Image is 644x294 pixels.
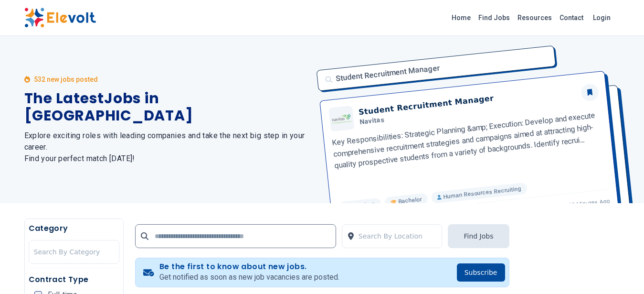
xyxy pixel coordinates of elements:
a: Find Jobs [475,10,514,25]
a: Home [448,10,475,25]
a: Login [587,8,616,27]
a: Contact [556,10,587,25]
a: Resources [514,10,556,25]
button: Find Jobs [448,224,509,248]
h4: Be the first to know about new jobs. [159,262,339,272]
p: Get notified as soon as new job vacancies are posted. [159,272,339,283]
h1: The Latest Jobs in [GEOGRAPHIC_DATA] [24,90,311,124]
p: 532 new jobs posted [34,75,98,84]
button: Subscribe [457,263,505,282]
h5: Category [29,223,119,234]
h5: Contract Type [29,274,119,285]
h2: Explore exciting roles with leading companies and take the next big step in your career. Find you... [24,130,311,164]
img: Elevolt [24,8,96,28]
